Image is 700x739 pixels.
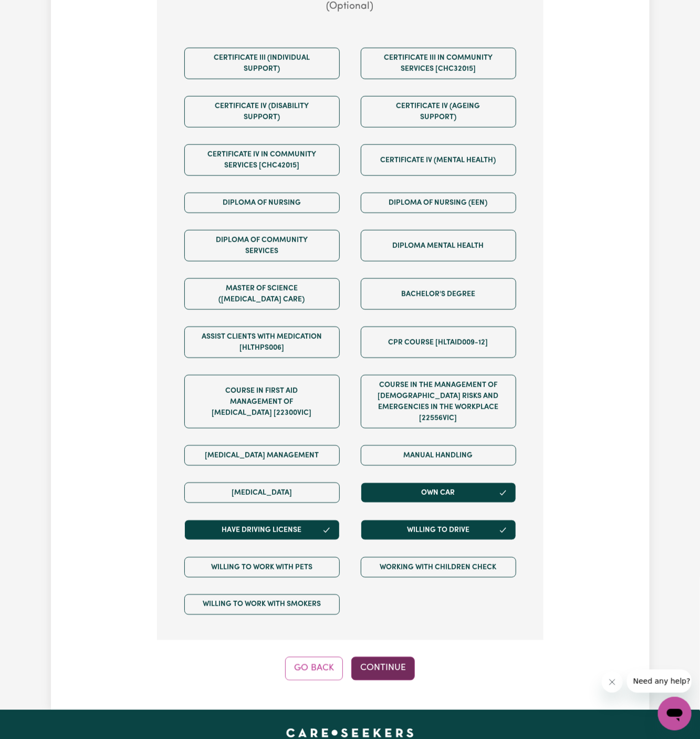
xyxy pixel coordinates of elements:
[184,557,340,578] button: Willing to work with pets
[184,445,340,466] button: [MEDICAL_DATA] Management
[184,483,340,503] button: [MEDICAL_DATA]
[361,520,516,540] button: Willing to drive
[627,670,692,693] iframe: Message from company
[361,445,516,466] button: Manual Handling
[361,483,516,503] button: Own Car
[286,729,414,737] a: Careseekers home page
[361,96,516,128] button: Certificate IV (Ageing Support)
[184,96,340,128] button: Certificate IV (Disability Support)
[361,193,516,213] button: Diploma of Nursing (EEN)
[184,48,340,79] button: Certificate III (Individual Support)
[361,557,516,578] button: Working with Children Check
[184,327,340,358] button: Assist clients with medication [HLTHPS006]
[184,193,340,213] button: Diploma of Nursing
[184,278,340,310] button: Master of Science ([MEDICAL_DATA] Care)
[184,144,340,176] button: Certificate IV in Community Services [CHC42015]
[361,278,516,310] button: Bachelor's Degree
[658,697,692,731] iframe: Button to launch messaging window
[184,230,340,262] button: Diploma of Community Services
[602,672,623,693] iframe: Close message
[361,144,516,176] button: Certificate IV (Mental Health)
[361,375,516,429] button: Course in the Management of [DEMOGRAPHIC_DATA] Risks and Emergencies in the Workplace [22556VIC]
[184,595,340,615] button: Willing to work with smokers
[184,375,340,429] button: Course in First Aid Management of [MEDICAL_DATA] [22300VIC]
[184,520,340,540] button: Have driving license
[361,230,516,262] button: Diploma Mental Health
[285,657,343,680] button: Go Back
[351,657,415,680] button: Continue
[361,327,516,358] button: CPR Course [HLTAID009-12]
[361,48,516,79] button: Certificate III in Community Services [CHC32015]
